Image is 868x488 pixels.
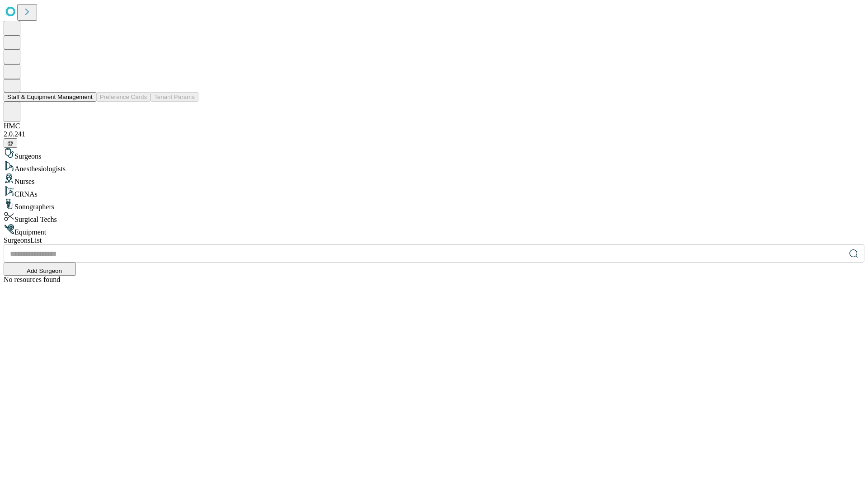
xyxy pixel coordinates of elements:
[4,186,864,198] div: CRNAs
[4,148,864,160] div: Surgeons
[4,224,864,236] div: Equipment
[4,276,864,284] div: No resources found
[4,92,96,102] button: Staff & Equipment Management
[4,138,17,148] button: @
[4,236,864,244] div: Surgeons List
[151,92,198,102] button: Tenant Params
[4,130,864,138] div: 2.0.241
[4,173,864,186] div: Nurses
[4,160,864,173] div: Anesthesiologists
[7,140,14,146] span: @
[4,263,76,276] button: Add Surgeon
[96,92,151,102] button: Preference Cards
[4,198,864,211] div: Sonographers
[4,122,864,130] div: HMC
[27,267,62,274] span: Add Surgeon
[4,211,864,224] div: Surgical Techs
